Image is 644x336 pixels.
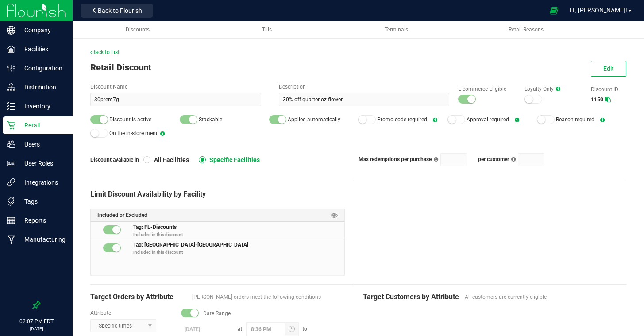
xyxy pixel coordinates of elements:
label: E-commerce Eligible [458,85,516,93]
inline-svg: Facilities [7,45,15,54]
span: Discount is active [109,116,151,123]
inline-svg: Inventory [7,102,15,111]
label: Loyalty Only [524,85,582,93]
span: Tag: FL-Discounts [133,223,177,230]
inline-svg: Retail [7,121,15,130]
span: On the in-store menu [109,130,159,136]
p: User Roles [15,158,69,169]
span: Specific Facilities [206,156,260,164]
inline-svg: Configuration [7,64,15,73]
label: Attribute [90,309,172,317]
span: All Facilities [150,156,189,164]
p: Facilities [15,44,69,54]
p: Company [15,25,69,35]
p: Users [15,139,69,150]
span: Retail Reasons [509,27,544,33]
button: Edit [591,61,626,77]
span: Approval required [467,116,509,123]
span: per customer [478,156,509,162]
span: Max redemptions per purchase [359,156,432,162]
span: Target Customers by Attribute [363,292,460,302]
span: Tag: [GEOGRAPHIC_DATA]-[GEOGRAPHIC_DATA] [133,240,248,248]
span: Discount available in [90,156,143,164]
iframe: Resource center unread badge [26,264,37,274]
inline-svg: Reports [7,216,15,225]
inline-svg: Company [7,26,15,35]
inline-svg: Distribution [7,83,15,92]
span: Open Ecommerce Menu [544,2,564,19]
span: to [299,326,311,332]
div: Included or Excluded [91,209,344,222]
span: Hi, [PERSON_NAME]! [570,7,627,14]
span: Tills [262,27,272,33]
span: Reason required [556,116,594,123]
span: Preview [331,211,338,220]
span: Edit [603,65,614,72]
span: at [234,326,246,332]
p: Included in this discount [133,249,345,255]
label: Pin the sidebar to full width on large screens [32,301,41,309]
span: 1150 [591,97,603,103]
button: Back to Flourish [81,4,153,18]
span: Back to Flourish [98,7,142,14]
span: Date Range [203,309,231,317]
div: Limit Discount Availability by Facility [90,189,345,200]
span: Terminals [385,27,408,33]
span: Promo code required [377,116,427,123]
p: [DATE] [4,325,69,332]
label: Discount ID [591,85,626,93]
label: Discount Name [90,83,261,91]
inline-svg: Users [7,140,15,149]
span: Back to List [90,49,120,55]
span: Target Orders by Attribute [90,292,188,302]
span: Stackable [199,116,222,123]
span: [PERSON_NAME] orders meet the following conditions [192,293,345,301]
p: Retail [15,120,69,131]
iframe: Resource center [9,265,35,292]
p: Manufacturing [15,234,69,245]
span: Discounts [126,27,150,33]
p: Configuration [15,63,69,73]
p: Integrations [15,177,69,188]
p: 02:07 PM EDT [4,317,69,325]
p: Tags [15,196,69,207]
p: Inventory [15,101,69,112]
p: Included in this discount [133,231,345,238]
inline-svg: User Roles [7,159,15,168]
inline-svg: Tags [7,197,15,206]
inline-svg: Integrations [7,178,15,187]
span: All customers are currently eligible [465,293,617,301]
p: Reports [15,215,69,226]
p: Distribution [15,82,69,93]
span: Applied automatically [288,116,340,123]
label: Description [279,83,450,91]
span: Retail Discount [90,62,151,73]
inline-svg: Manufacturing [7,235,15,244]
